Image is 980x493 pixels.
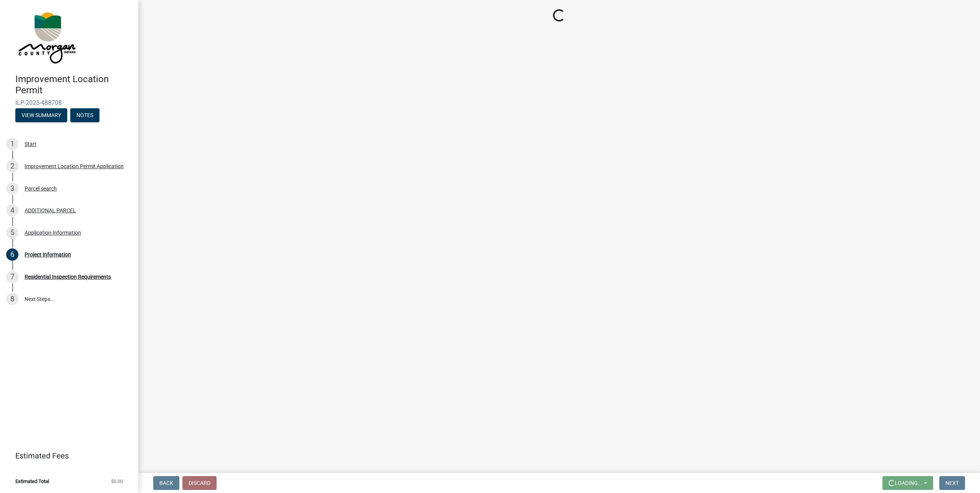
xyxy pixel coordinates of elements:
span: Estimated Total [15,479,49,484]
div: Start [25,141,36,147]
div: 8 [6,293,18,305]
button: Back [153,476,179,490]
wm-modal-confirm: Summary [15,112,67,119]
div: 2 [6,160,18,172]
span: $0.00 [111,479,123,484]
button: Discard [182,476,217,490]
div: 5 [6,227,18,239]
img: Morgan County, Indiana [15,8,77,66]
span: Loading... [895,480,922,486]
div: ADDITIONAL PARCEL [25,208,76,213]
div: 6 [6,248,18,261]
div: 1 [6,138,18,150]
span: ILP-2025-488708 [15,99,123,106]
a: Estimated Fees [6,448,126,463]
wm-modal-confirm: Notes [70,112,99,119]
button: Notes [70,108,99,122]
span: Next [945,480,959,486]
div: Improvement Location Permit Application [25,164,124,169]
button: Loading... [882,476,933,490]
button: Next [939,476,965,490]
div: 4 [6,204,18,217]
span: Back [159,480,173,486]
h4: Improvement Location Permit [15,74,132,96]
div: Residential Inspection Requirements [25,274,111,280]
div: Application Information [25,230,81,235]
div: 7 [6,271,18,283]
div: Project Information [25,252,71,257]
div: 3 [6,182,18,195]
button: View Summary [15,108,67,122]
div: Parcel search [25,186,57,191]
